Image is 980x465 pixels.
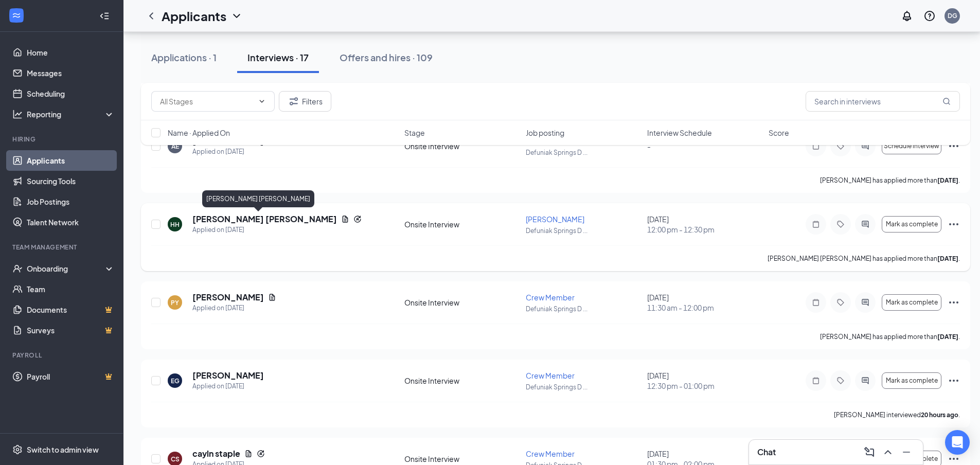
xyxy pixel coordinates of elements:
p: [PERSON_NAME] [PERSON_NAME] has applied more than . [768,254,960,263]
svg: ChevronDown [258,97,266,105]
div: DG [948,11,957,20]
div: [DATE] [647,292,762,313]
div: Onsite Interview [404,454,520,464]
b: [DATE] [937,255,958,262]
div: Team Management [12,243,113,252]
input: Search in interviews [806,91,960,112]
svg: ChevronDown [230,10,243,22]
button: Mark as complete [882,294,941,311]
svg: Reapply [257,450,265,458]
input: All Stages [160,96,254,107]
svg: Tag [834,377,847,385]
svg: Reapply [353,215,362,223]
svg: Document [268,293,276,301]
span: Name · Applied On [168,128,230,138]
button: ChevronUp [880,444,896,460]
div: Applied on [DATE] [192,225,362,235]
p: Defuniak Springs D ... [526,305,641,313]
svg: Collapse [99,11,110,21]
a: Job Postings [27,191,115,212]
div: PY [171,298,179,307]
div: Onsite Interview [404,219,520,229]
p: Defuniak Springs D ... [526,383,641,391]
svg: Tag [834,298,847,307]
a: Team [27,279,115,299]
button: Filter Filters [279,91,331,112]
h5: cayln staple [192,448,240,459]
svg: QuestionInfo [923,10,936,22]
svg: Ellipses [948,218,960,230]
p: [PERSON_NAME] has applied more than . [820,332,960,341]
svg: WorkstreamLogo [11,10,22,21]
svg: Note [810,377,822,385]
svg: Ellipses [948,374,960,387]
div: Onboarding [27,263,106,274]
div: Open Intercom Messenger [945,430,970,455]
span: Crew Member [526,371,575,380]
svg: Note [810,298,822,307]
svg: Filter [288,95,300,108]
span: [PERSON_NAME] [526,214,584,224]
div: [DATE] [647,370,762,391]
span: Interview Schedule [647,128,712,138]
p: [PERSON_NAME] has applied more than . [820,176,960,185]
button: Mark as complete [882,372,941,389]
svg: Ellipses [948,296,960,309]
span: Stage [404,128,425,138]
svg: Document [244,450,253,458]
span: Crew Member [526,293,575,302]
div: [PERSON_NAME] [PERSON_NAME] [202,190,314,207]
div: Payroll [12,351,113,360]
button: Minimize [898,444,915,460]
svg: ChevronLeft [145,10,157,22]
span: Mark as complete [886,221,938,228]
span: Score [769,128,789,138]
svg: UserCheck [12,263,23,274]
div: Reporting [27,109,115,119]
span: Crew Member [526,449,575,458]
a: PayrollCrown [27,366,115,387]
a: Sourcing Tools [27,171,115,191]
svg: Minimize [900,446,913,458]
a: SurveysCrown [27,320,115,341]
b: 20 hours ago [921,411,958,419]
svg: ComposeMessage [863,446,876,458]
svg: Notifications [901,10,913,22]
div: EG [171,377,180,385]
div: HH [170,220,180,229]
span: 11:30 am - 12:00 pm [647,302,762,313]
h3: Chat [757,446,776,458]
h5: [PERSON_NAME] [192,292,264,303]
span: 12:30 pm - 01:00 pm [647,381,762,391]
div: Onsite Interview [404,297,520,308]
b: [DATE] [937,333,958,341]
div: CS [171,455,180,463]
a: Applicants [27,150,115,171]
div: [DATE] [647,214,762,235]
b: [DATE] [937,176,958,184]
div: Hiring [12,135,113,144]
p: [PERSON_NAME] interviewed . [834,410,960,419]
div: Applications · 1 [151,51,217,64]
h5: [PERSON_NAME] [192,370,264,381]
h5: [PERSON_NAME] [PERSON_NAME] [192,213,337,225]
div: Applied on [DATE] [192,303,276,313]
svg: ActiveChat [859,298,871,307]
button: ComposeMessage [861,444,878,460]
svg: Document [341,215,349,223]
span: Mark as complete [886,377,938,384]
svg: Note [810,220,822,228]
button: Mark as complete [882,216,941,233]
span: 12:00 pm - 12:30 pm [647,224,762,235]
a: Talent Network [27,212,115,233]
svg: Analysis [12,109,23,119]
div: Switch to admin view [27,444,99,455]
span: Mark as complete [886,299,938,306]
svg: MagnifyingGlass [942,97,951,105]
svg: Settings [12,444,23,455]
a: Messages [27,63,115,83]
svg: ActiveChat [859,377,871,385]
a: Home [27,42,115,63]
a: DocumentsCrown [27,299,115,320]
svg: Tag [834,220,847,228]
